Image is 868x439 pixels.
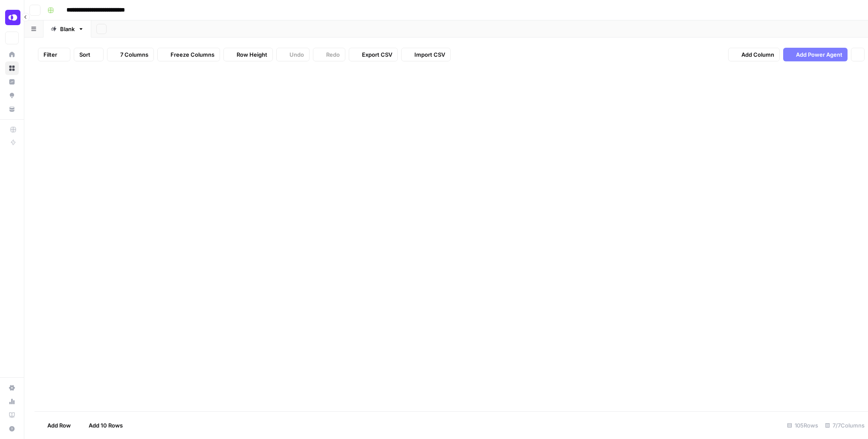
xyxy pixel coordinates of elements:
button: Filter [38,48,70,61]
span: 7 Columns [120,50,148,59]
span: Undo [289,50,304,59]
div: Blank [60,25,75,33]
a: Usage [5,395,19,408]
span: Add 10 Rows [89,421,123,430]
span: Add Row [47,421,71,430]
button: Add Row [35,419,76,432]
span: Import CSV [414,50,445,59]
a: Home [5,48,19,61]
a: Your Data [5,102,19,116]
span: Row Height [237,50,267,59]
button: 7 Columns [107,48,154,61]
span: Export CSV [362,50,392,59]
button: Add 10 Rows [76,419,128,432]
button: Export CSV [349,48,398,61]
button: Undo [276,48,310,61]
a: Settings [5,381,19,395]
span: Freeze Columns [171,50,214,59]
img: OpenPhone Logo [5,10,20,25]
button: Redo [313,48,345,61]
button: Help + Support [5,422,19,436]
span: Redo [326,50,340,59]
button: Import CSV [401,48,451,61]
a: Learning Hub [5,408,19,422]
span: Sort [79,50,90,59]
a: Browse [5,61,19,75]
span: Filter [43,50,57,59]
button: Sort [74,48,104,61]
button: Workspace: OpenPhone [5,7,19,28]
button: Freeze Columns [157,48,220,61]
a: Opportunities [5,89,19,102]
a: Blank [43,20,91,38]
button: Row Height [223,48,273,61]
a: Insights [5,75,19,89]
